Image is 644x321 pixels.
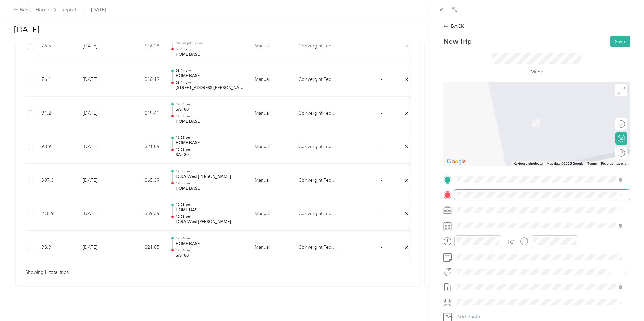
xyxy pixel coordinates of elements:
[443,37,472,46] p: New Trip
[507,238,514,246] div: TO
[601,162,628,165] a: Report a map error
[587,162,597,165] a: Terms (opens in new tab)
[514,161,543,166] button: Keyboard shortcuts
[606,283,644,321] iframe: Everlance-gr Chat Button Frame
[445,157,467,166] img: Google
[445,157,467,166] a: Open this area in Google Maps (opens a new window)
[547,162,583,165] span: Map data ©2025 Google
[443,23,464,30] div: BACK
[530,68,543,76] p: Miles
[610,36,630,47] button: Save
